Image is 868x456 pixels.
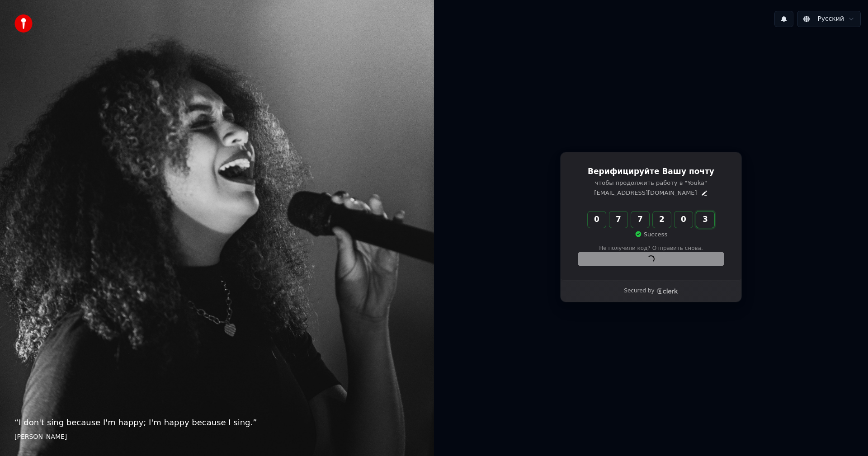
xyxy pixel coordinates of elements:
[588,212,732,228] input: Enter verification code
[14,432,420,442] footer: [PERSON_NAME]
[14,14,33,33] img: youka
[578,166,724,177] h1: Верифицируйте Вашу почту
[578,179,724,187] p: чтобы продолжить работу в "Youka"
[701,189,708,197] button: Edit
[594,189,697,197] p: [EMAIL_ADDRESS][DOMAIN_NAME]
[635,230,667,239] p: Success
[656,288,678,294] a: Clerk logo
[14,416,420,429] p: “ I don't sing because I'm happy; I'm happy because I sing. ”
[624,287,654,295] p: Secured by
